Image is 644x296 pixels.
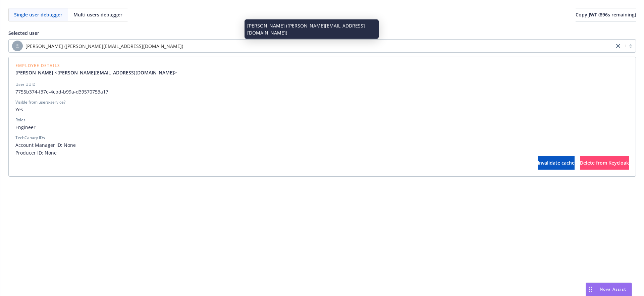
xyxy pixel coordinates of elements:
[8,30,39,36] span: Selected user
[15,106,629,113] span: Yes
[538,160,575,166] span: Invalidate cache
[25,43,183,50] span: [PERSON_NAME] ([PERSON_NAME][EMAIL_ADDRESS][DOMAIN_NAME])
[15,69,182,76] a: [PERSON_NAME] <[PERSON_NAME][EMAIL_ADDRESS][DOMAIN_NAME]>
[15,124,629,131] span: Engineer
[14,11,62,18] span: Single user debugger
[12,41,611,51] span: [PERSON_NAME] ([PERSON_NAME][EMAIL_ADDRESS][DOMAIN_NAME])
[15,99,65,105] div: Visible from users-service?
[15,117,25,123] div: Roles
[600,286,626,292] span: Nova Assist
[576,11,636,18] span: Copy JWT ( 896 s remaining)
[15,141,629,149] span: Account Manager ID: None
[580,160,629,166] span: Delete from Keycloak
[15,149,629,156] span: Producer ID: None
[15,81,36,87] div: User UUID
[73,11,122,18] span: Multi users debugger
[580,156,629,170] button: Delete from Keycloak
[15,88,629,95] span: 7755b374-f37e-4cbd-b99a-d39570753a17
[576,8,636,21] button: Copy JWT (896s remaining)
[614,42,622,50] a: close
[538,156,575,170] button: Invalidate cache
[586,283,594,296] div: Drag to move
[15,64,182,68] span: Employee Details
[15,135,45,141] div: TechCanary IDs
[586,283,632,296] button: Nova Assist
